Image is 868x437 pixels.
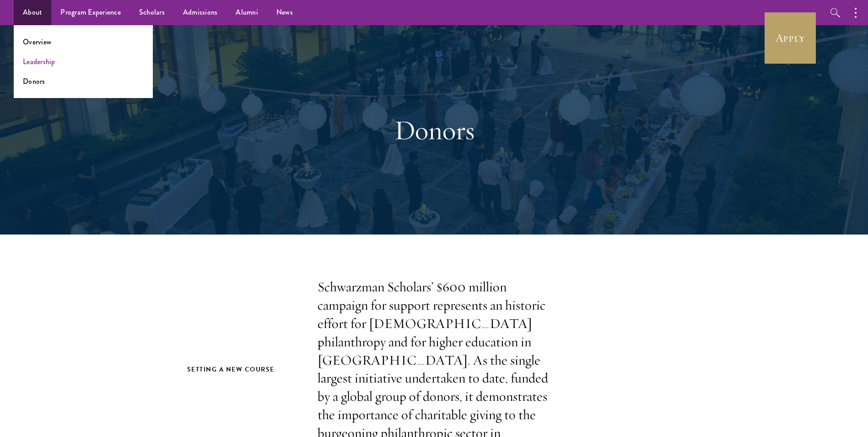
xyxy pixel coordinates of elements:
h1: Donors [276,114,592,147]
a: Donors [23,76,45,87]
a: Apply [765,12,816,64]
a: Leadership [23,56,55,67]
h2: Setting a new course [187,364,299,375]
a: Overview [23,37,51,47]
